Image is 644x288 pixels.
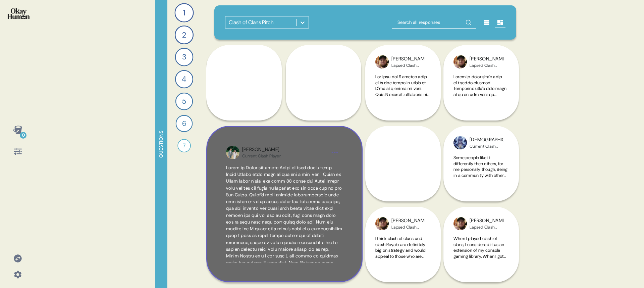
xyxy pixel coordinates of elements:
[175,70,193,88] div: 4
[470,136,503,144] div: [DEMOGRAPHIC_DATA]
[391,55,425,63] div: [PERSON_NAME]
[391,225,425,230] div: Lapsed Clash Player
[391,217,425,225] div: [PERSON_NAME]
[470,225,503,230] div: Lapsed Clash Player
[392,16,476,29] input: Search all responses
[453,136,467,149] img: profilepic_31448453548135245.jpg
[375,217,389,230] img: profilepic_25024371390491370.jpg
[177,139,191,152] div: 7
[453,55,467,68] img: profilepic_25024371390491370.jpg
[242,153,281,159] div: Current Clash Player
[176,115,193,132] div: 6
[7,8,30,19] img: okayhuman.3b1b6348.png
[229,18,274,27] div: Clash of Clans Pitch
[375,55,389,68] img: profilepic_25024371390491370.jpg
[226,146,239,159] img: profilepic_24603372712637430.jpg
[20,132,26,139] div: 0
[175,26,194,44] div: 2
[174,3,194,22] div: 1
[470,217,503,225] div: [PERSON_NAME]
[470,63,503,68] div: Lapsed Clash Player
[453,217,467,230] img: profilepic_25024371390491370.jpg
[175,93,193,110] div: 5
[175,48,194,66] div: 3
[391,63,425,68] div: Lapsed Clash Player
[242,146,281,153] div: [PERSON_NAME]
[470,144,503,149] div: Current Clash Player
[470,55,503,63] div: [PERSON_NAME]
